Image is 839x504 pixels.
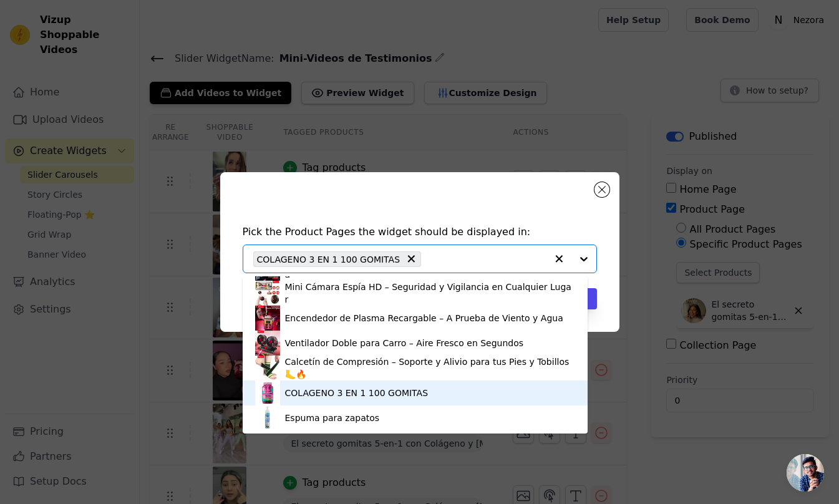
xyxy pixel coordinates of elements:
[243,225,597,240] h4: Pick the Product Pages the widget should be displayed in:
[594,182,609,197] button: Close modal
[285,281,575,306] div: Mini Cámara Espía HD – Seguridad y Vigilancia en Cualquier Lugar
[255,405,280,430] img: product thumbnail
[255,356,280,380] img: product thumbnail
[255,380,280,405] img: product thumbnail
[285,312,563,324] div: Encendedor de Plasma Recargable – A Prueba de Viento y Agua
[285,337,524,349] div: Ventilador Doble para Carro – Aire Fresco en Segundos
[285,356,575,380] div: Calcetín de Compresión – Soporte y Alivio para tus Pies y Tobillos 🦶🔥
[285,412,380,424] div: Espuma para zapatos
[285,387,429,399] div: COLAGENO 3 EN 1 100 GOMITAS
[257,252,400,266] span: COLAGENO 3 EN 1 100 GOMITAS
[255,331,280,356] img: product thumbnail
[255,281,280,306] img: product thumbnail
[255,306,280,331] img: product thumbnail
[787,454,824,492] div: Open chat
